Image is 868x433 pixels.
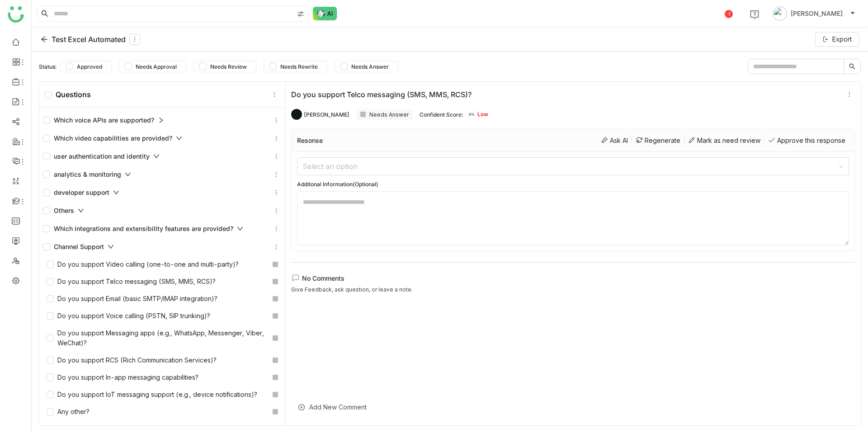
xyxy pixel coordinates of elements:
div: analytics & monitoring [39,165,285,184]
div: Test Excel Automated [41,34,140,45]
span: Needs Review [207,63,250,70]
img: lms-comment.svg [291,273,300,282]
span: Needs Approval [132,63,180,70]
div: developer support [43,188,119,198]
div: Which integrations and extensibility features are provided? [43,224,243,234]
img: avatar [773,6,787,21]
div: Channel Support [43,242,114,252]
div: Do you support Video calling (one-to-one and multi-party)? [47,259,239,269]
div: Needs Answer [357,109,412,120]
img: 61307121755ca5673e314e4d [291,109,302,120]
div: Resonse [297,136,323,144]
span: [PERSON_NAME] [791,9,843,19]
div: [PERSON_NAME] [304,111,349,118]
div: Confident Score: [420,111,463,118]
img: help.svg [750,10,759,19]
div: Give Feedback, ask question, or leave a note. [291,285,413,294]
div: Status: [39,63,57,70]
span: Needs Answer [348,63,392,70]
button: Export [815,32,859,47]
div: Which voice APIs are supported? [43,115,164,125]
span: Approved [73,63,106,70]
div: Do you support Email (basic SMTP/IMAP integration)? [47,294,217,304]
div: user authentication and identity [39,147,285,165]
div: Low [467,109,488,120]
div: Add New Comment [291,396,855,418]
div: Additonal Information(Optional) [297,181,849,188]
div: user authentication and identity [43,151,160,161]
span: Export [832,34,852,44]
div: Do you support Telco messaging (SMS, MMS, RCS)? [291,90,840,99]
div: Do you support RCS (Rich Communication Services)? [47,355,217,365]
div: Which voice APIs are supported? [39,111,285,129]
div: Which video capabilities are provided? [39,129,285,147]
div: Questions [45,90,91,99]
div: Mark as need review [684,135,764,146]
div: Which video capabilities are provided? [43,133,182,143]
div: Do you support In-app messaging capabilities? [47,372,198,382]
div: Channel Support [39,238,285,256]
img: search-type.svg [297,10,304,18]
div: 1 [725,10,733,18]
div: Do you support Messaging apps (e.g., WhatsApp, Messenger, Viber, WeChat)? [47,328,269,348]
img: logo [8,6,24,23]
span: No Comments [302,274,344,282]
img: ask-buddy-normal.svg [313,7,337,20]
div: Others [39,202,285,220]
div: Do you support Voice calling (PSTN, SIP trunking)? [47,311,210,321]
div: Which integrations and extensibility features are provided? [39,220,285,238]
div: Ask AI [597,135,632,146]
div: Regenerate [632,135,684,146]
div: Others [43,206,84,216]
div: developer support [39,184,285,202]
div: Do you support Telco messaging (SMS, MMS, RCS)? [47,277,216,287]
span: Needs Rewrite [277,63,321,70]
div: Any other? [47,407,90,417]
div: Do you support IoT messaging support (e.g., device notifications)? [47,390,257,400]
button: [PERSON_NAME] [771,6,857,21]
div: Approve this response [764,135,849,146]
div: analytics & monitoring [43,169,131,179]
span: 0% [467,113,477,116]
